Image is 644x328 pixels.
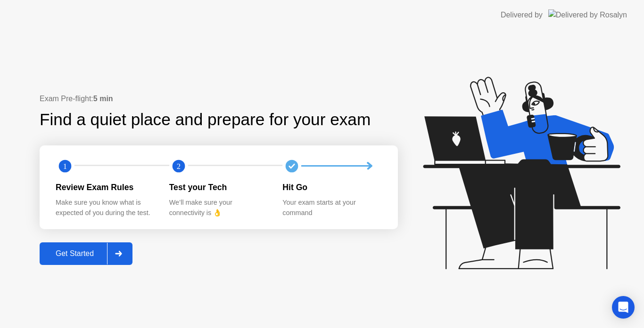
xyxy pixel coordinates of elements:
[56,181,154,193] div: Review Exam Rules
[501,9,543,21] div: Delivered by
[40,107,372,132] div: Find a quiet place and prepare for your exam
[42,249,107,258] div: Get Started
[282,181,381,193] div: Hit Go
[282,198,381,218] div: Your exam starts at your command
[93,95,113,103] b: 5 min
[63,161,67,170] text: 1
[169,181,268,193] div: Test your Tech
[40,242,132,265] button: Get Started
[56,198,154,218] div: Make sure you know what is expected of you during the test.
[612,296,635,319] div: Open Intercom Messenger
[169,198,268,218] div: We’ll make sure your connectivity is 👌
[548,9,627,20] img: Delivered by Rosalyn
[40,93,398,104] div: Exam Pre-flight:
[177,161,181,170] text: 2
